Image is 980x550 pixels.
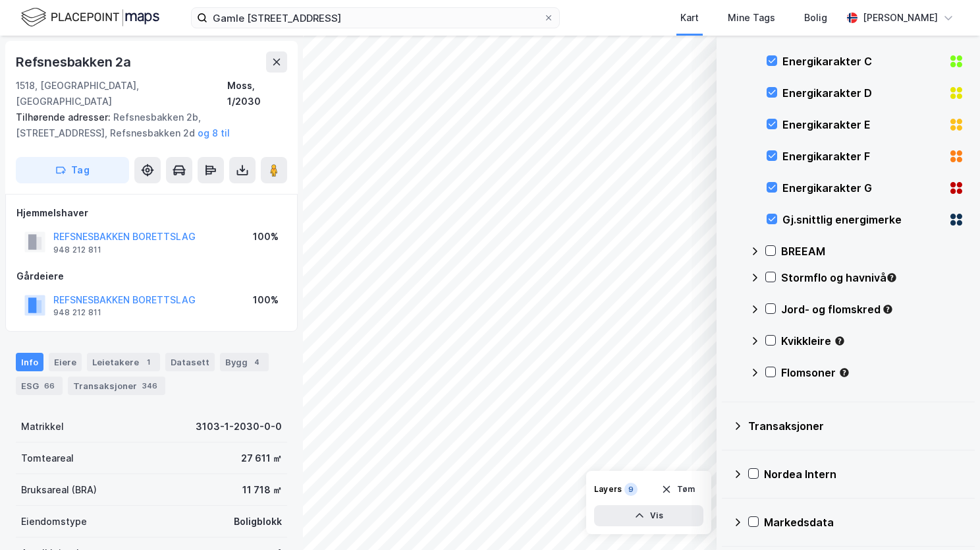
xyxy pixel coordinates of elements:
div: Stormflo og havnivå [781,270,964,286]
div: 948 212 811 [53,245,101,255]
div: Hjemmelshaver [16,205,286,221]
div: Tooltip anchor [886,272,898,284]
div: Gårdeiere [16,268,286,284]
div: Energikarakter G [782,180,943,196]
div: Refsnesbakken 2b, [STREET_ADDRESS], Refsnesbakken 2d [16,109,277,141]
div: Matrikkel [21,419,64,435]
div: 11 718 ㎡ [242,482,282,498]
div: Bolig [804,10,827,26]
div: 3103-1-2030-0-0 [196,419,282,435]
div: 4 [250,355,263,369]
div: BREEAM [781,243,964,259]
div: Energikarakter D [782,85,943,101]
div: Boligblokk [234,514,282,530]
div: 100% [253,292,279,308]
div: Kart [680,10,699,26]
div: Datasett [165,353,215,371]
div: Markedsdata [764,514,964,530]
div: 1518, [GEOGRAPHIC_DATA], [GEOGRAPHIC_DATA] [16,78,227,109]
div: Mine Tags [728,10,775,26]
div: Transaksjoner [748,418,964,434]
button: Tøm [653,479,703,500]
button: Tag [16,157,129,183]
div: ESG [16,377,63,395]
div: 27 611 ㎡ [241,450,282,466]
div: Nordea Intern [764,466,964,482]
div: Eiendomstype [21,514,87,530]
span: Tilhørende adresser: [16,111,113,123]
img: logo.f888ab2527a4732fd821a326f86c7f29.svg [21,6,159,29]
div: [PERSON_NAME] [863,10,938,26]
div: 66 [41,379,57,392]
div: 100% [253,229,279,245]
input: Søk på adresse, matrikkel, gårdeiere, leietakere eller personer [207,8,543,28]
div: Energikarakter F [782,148,943,164]
div: Refsnesbakken 2a [16,51,134,73]
div: Transaksjoner [68,377,165,395]
div: Jord- og flomskred [781,301,964,317]
div: Energikarakter C [782,53,943,69]
div: 948 212 811 [53,307,101,318]
div: Leietakere [87,353,160,371]
div: Moss, 1/2030 [227,78,287,109]
button: Vis [594,505,703,526]
div: Flomsoner [781,365,964,381]
div: Layers [594,484,622,495]
div: Kvikkleire [781,333,964,349]
div: Bygg [220,353,269,371]
div: Tooltip anchor [838,367,850,379]
div: Bruksareal (BRA) [21,482,97,498]
div: 9 [624,483,638,496]
div: Energikarakter E [782,117,943,133]
div: 346 [140,379,160,392]
div: Tooltip anchor [882,303,894,315]
div: Gj.snittlig energimerke [782,212,943,228]
iframe: Chat Widget [914,487,980,550]
div: Tomteareal [21,450,74,466]
div: 1 [142,355,155,369]
div: Info [16,353,43,371]
div: Tooltip anchor [834,335,846,347]
div: Eiere [49,353,82,371]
